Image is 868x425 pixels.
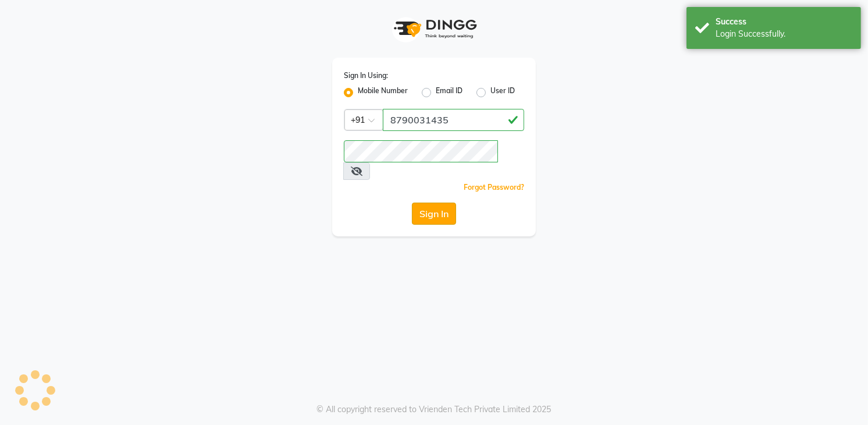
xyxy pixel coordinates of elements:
label: User ID [490,86,515,100]
label: Sign In Using: [344,70,388,81]
input: Username [344,140,498,162]
label: Email ID [436,86,463,100]
input: Username [383,109,524,131]
a: Forgot Password? [464,183,524,192]
label: Mobile Number [358,86,408,100]
div: Success [716,16,852,28]
button: Sign In [412,203,456,225]
div: Login Successfully. [716,28,852,40]
img: logo1.svg [387,12,481,46]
